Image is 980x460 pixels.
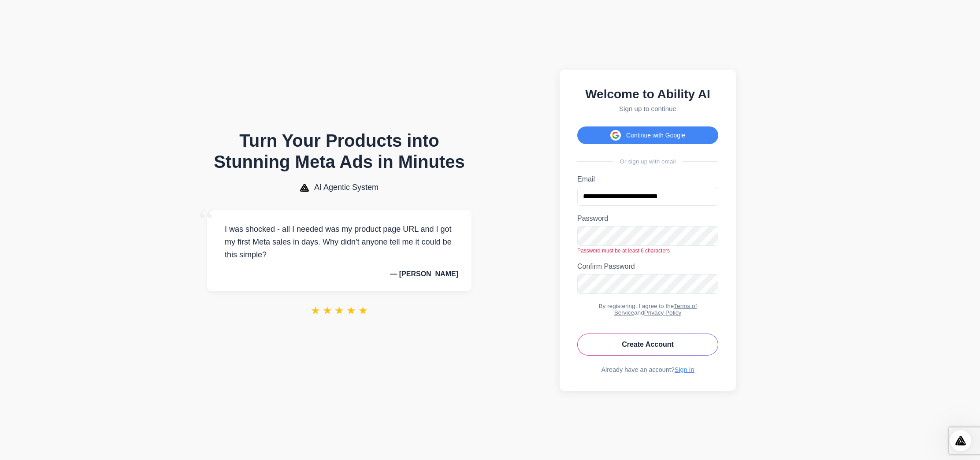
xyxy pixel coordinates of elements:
[577,334,718,356] button: Create Account
[577,215,718,223] label: Password
[577,263,718,271] label: Confirm Password
[577,303,718,316] div: By registering, I agree to the and
[198,201,214,241] span: “
[220,223,458,261] p: I was shocked - all I needed was my product page URL and I got my first Meta sales in days. Why d...
[950,430,971,451] iframe: Intercom live chat
[311,304,320,317] span: ★
[346,304,356,317] span: ★
[614,303,697,316] a: Terms of Service
[577,175,718,183] label: Email
[577,366,718,373] div: Already have an account?
[358,304,368,317] span: ★
[207,130,471,172] h1: Turn Your Products into Stunning Meta Ads in Minutes
[323,304,332,317] span: ★
[577,126,718,144] button: Continue with Google
[300,184,309,192] img: AI Agentic System Logo
[334,304,344,317] span: ★
[675,366,694,373] a: Sign In
[577,248,718,254] div: Password must be at least 6 characters
[220,270,458,278] p: — [PERSON_NAME]
[577,105,718,112] p: Sign up to continue
[577,158,718,165] div: Or sign up with email
[577,87,718,101] h2: Welcome to Ability AI
[644,309,682,316] a: Privacy Policy
[314,183,379,192] span: AI Agentic System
